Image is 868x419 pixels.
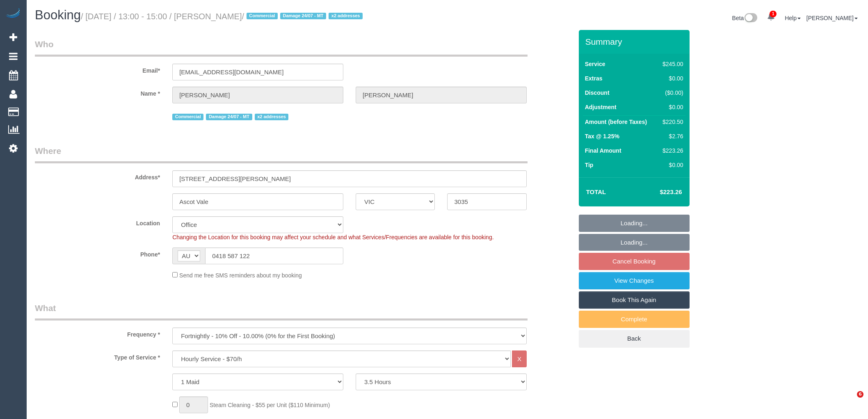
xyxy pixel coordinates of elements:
legend: What [35,302,528,321]
label: Amount (before Taxes) [585,118,647,126]
input: Last Name* [356,87,527,103]
h4: $223.26 [635,189,682,196]
label: Frequency * [29,327,166,339]
label: Extras [585,74,603,82]
label: Address* [29,170,166,181]
img: New interface [744,13,757,24]
a: Help [785,15,801,21]
input: Post Code* [447,193,526,210]
span: / [242,12,365,21]
input: Suburb* [172,193,343,210]
div: $220.50 [659,118,683,126]
img: Automaid Logo [5,8,21,20]
a: Back [579,330,690,347]
h3: Summary [585,37,685,46]
span: Send me free SMS reminders about my booking [179,272,302,279]
a: [PERSON_NAME] [806,15,858,21]
span: Commercial [247,13,278,19]
label: Phone* [29,247,166,259]
label: Adjustment [585,103,617,111]
label: Location [29,216,166,227]
span: 6 [857,391,863,398]
div: ($0.00) [659,89,683,97]
legend: Who [35,38,528,57]
label: Type of Service * [29,350,166,362]
span: 1 [770,11,777,17]
label: Service [585,60,605,68]
label: Email* [29,64,166,75]
input: Email* [172,64,343,80]
span: Booking [35,8,81,22]
span: Changing the Location for this booking may affect your schedule and what Services/Frequencies are... [172,234,493,240]
input: Phone* [205,247,343,264]
span: Damage 24/07 - MT [280,13,326,19]
small: / [DATE] / 13:00 - 15:00 / [PERSON_NAME] [81,12,365,21]
legend: Where [35,145,528,163]
a: View Changes [579,272,690,289]
a: Beta [732,15,758,21]
div: $2.76 [659,132,683,140]
div: $223.26 [659,147,683,155]
a: 1 [763,8,779,26]
span: Steam Cleaning - $55 per Unit ($110 Minimum) [210,402,330,408]
div: $0.00 [659,74,683,82]
span: Commercial [172,114,203,120]
div: $245.00 [659,60,683,68]
strong: Total [586,188,606,195]
input: First Name* [172,87,343,103]
label: Name * [29,87,166,98]
label: Discount [585,89,610,97]
span: x2 addresses [255,114,289,120]
label: Tip [585,161,594,169]
label: Final Amount [585,147,621,155]
span: Damage 24/07 - MT [206,114,252,120]
iframe: Intercom live chat [840,391,860,411]
label: Tax @ 1.25% [585,132,619,140]
a: Book This Again [579,291,690,309]
div: $0.00 [659,161,683,169]
span: x2 addresses [329,13,363,19]
div: $0.00 [659,103,683,111]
